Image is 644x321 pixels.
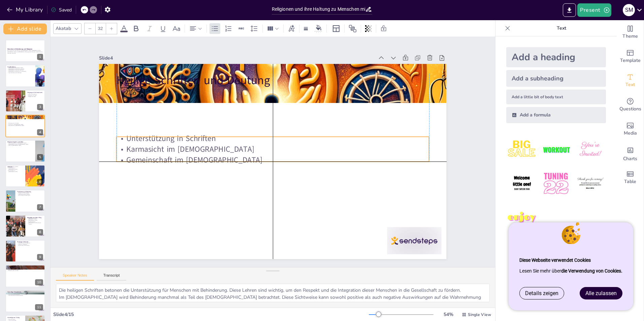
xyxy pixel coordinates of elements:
[56,273,94,281] button: Speaker Notes
[286,23,296,34] div: Text effects
[580,287,622,299] a: Alle zulassen
[468,312,491,317] span: Single View
[17,244,43,245] p: Inklusion und Respekt
[7,291,43,293] p: Zukünftige Perspektiven
[7,69,33,71] p: [DEMOGRAPHIC_DATA] sieht Gleichheit
[506,202,538,234] img: 7.jpeg
[151,45,410,237] p: Unterstützung in Schriften
[7,270,43,271] p: Bedeutung der Prinzipien
[17,191,43,193] p: Probleme und Mobbing
[624,178,636,185] span: Table
[27,94,43,95] p: Schutz für Schwache
[540,134,572,165] img: 2.jpeg
[314,25,324,32] div: Background color
[623,155,637,163] span: Charts
[53,311,369,318] div: Slide 4 / 15
[577,3,611,17] button: Present
[617,141,644,166] div: Add charts and graphs
[27,92,43,94] p: Umgang mit Schwächeren
[7,50,43,52] p: Eine Untersuchung der Haltungen des [DEMOGRAPHIC_DATA], [DEMOGRAPHIC_DATA], [DEMOGRAPHIC_DATA] un...
[7,145,33,146] p: Zakat im [DEMOGRAPHIC_DATA]
[625,81,635,88] span: Text
[7,317,23,319] p: Interreligiöser Dialog
[349,25,357,33] span: Position
[617,117,644,141] div: Add images, graphics, shapes or video
[617,69,644,93] div: Add text boxes
[97,273,127,281] button: Transcript
[506,90,606,104] div: Add a little bit of body text
[302,23,310,34] div: Border settings
[3,24,47,34] button: Add slide
[7,294,43,295] p: Schlüsselrolle der Religionen
[5,40,45,62] div: 1
[27,220,43,222] p: [DEMOGRAPHIC_DATA] Spendenaktionen
[7,269,43,270] p: Unterstützung durch Gemeinschaften
[17,242,43,244] p: Wertschätzung von Menschen
[37,254,43,260] div: 9
[506,134,538,165] img: 1.jpeg
[5,165,45,187] div: 6
[17,192,43,194] p: Respekt und Nächstenliebe
[27,217,43,220] p: [DEMOGRAPHIC_DATA][GEOGRAPHIC_DATA]
[506,168,538,199] img: 4.jpeg
[35,279,43,285] div: 10
[7,71,33,72] p: [DEMOGRAPHIC_DATA] erkennt innere Würde
[7,66,33,68] p: Grundhaltung
[575,168,606,199] img: 6.jpeg
[7,295,43,296] p: Zusammenarbeit der Gemeinschaften
[617,20,644,44] div: Change the overall theme
[7,167,23,170] p: Sozialprojekte im [DEMOGRAPHIC_DATA]
[5,65,45,87] div: 2
[575,134,606,165] img: 3.jpeg
[619,105,641,113] span: Questions
[37,79,43,85] div: 2
[145,53,404,246] p: Karmasicht im [DEMOGRAPHIC_DATA]
[5,290,45,312] div: 11
[272,4,365,14] input: Insert title
[139,62,398,255] p: Gemeinschaft im [DEMOGRAPHIC_DATA]
[624,130,637,137] span: Media
[519,257,591,263] strong: Diese Webseite verwendet Cookies
[7,292,43,294] p: Entwicklung weiterer Maßnahmen
[5,4,46,15] button: My Library
[7,123,43,124] p: Unterstützung in Schriften
[37,54,43,60] div: 1
[35,304,43,310] div: 11
[5,190,45,212] div: 7
[5,90,45,112] div: 3
[51,7,72,13] div: Saved
[27,95,43,96] p: Bedeutung von Hilfe
[525,290,558,296] span: Details zeigen
[7,319,23,320] p: Rolle des Dialogs
[563,3,576,17] button: Export to PowerPoint
[56,284,490,302] textarea: Die heiligen Schriften betonen die Unterstützung für Menschen mit Behinderung. Diese Lehren sind ...
[5,265,45,287] div: 10
[623,3,635,17] button: S M
[7,124,43,125] p: Karmasicht im [DEMOGRAPHIC_DATA]
[27,222,43,225] p: [DEMOGRAPHIC_DATA] inklusive Projekte
[7,141,33,143] p: Religiöse Regeln und Hilfen
[513,20,610,36] p: Text
[7,267,43,269] p: Förderung von Respekt
[265,23,281,34] div: Column Count
[7,52,43,54] p: Generated with [URL]
[5,215,45,237] div: 8
[520,287,564,299] a: Details zeigen
[7,72,33,73] p: Zusammenfassung der Haltungen
[620,57,641,64] span: Template
[7,48,33,50] strong: Menschen mit Behinderung und Religionen
[7,125,43,127] p: Gemeinschaft im [DEMOGRAPHIC_DATA]
[17,195,43,196] p: Aktive Rolle der Gemeinschaft
[617,93,644,117] div: Get real-time input from your audience
[617,166,644,190] div: Add a table
[37,154,43,160] div: 5
[54,24,72,33] div: Akatab
[506,47,606,67] div: Add a heading
[623,4,635,16] div: S M
[440,311,456,318] div: 54 %
[5,140,45,162] div: 5
[7,170,23,172] p: Einrichtungen im [DEMOGRAPHIC_DATA]
[5,240,45,262] div: 9
[17,193,43,195] p: Maßnahmen gegen Mobbing
[506,70,606,87] div: Add a subheading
